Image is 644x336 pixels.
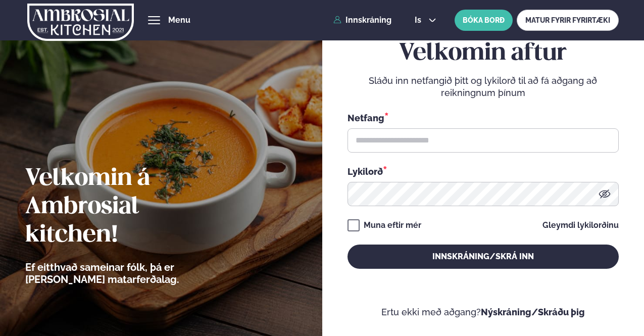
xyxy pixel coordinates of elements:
[25,261,235,285] p: Ef eitthvað sameinar fólk, þá er [PERSON_NAME] matarferðalag.
[25,165,235,250] h2: Velkomin á Ambrosial kitchen!
[348,245,619,269] button: Innskráning/Skrá inn
[348,111,619,124] div: Netfang
[27,2,134,43] img: logo
[542,221,619,229] a: Gleymdi lykilorðinu
[148,14,160,26] button: hamburger
[348,39,619,68] h2: Velkomin aftur
[348,306,619,318] p: Ertu ekki með aðgang?
[407,16,444,24] button: is
[333,16,391,25] a: Innskráning
[481,307,585,317] a: Nýskráning/Skráðu þig
[348,75,619,99] p: Sláðu inn netfangið þitt og lykilorð til að fá aðgang að reikningnum þínum
[415,16,424,24] span: is
[517,10,619,31] a: MATUR FYRIR FYRIRTÆKI
[348,165,619,178] div: Lykilorð
[455,10,513,31] button: BÓKA BORÐ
